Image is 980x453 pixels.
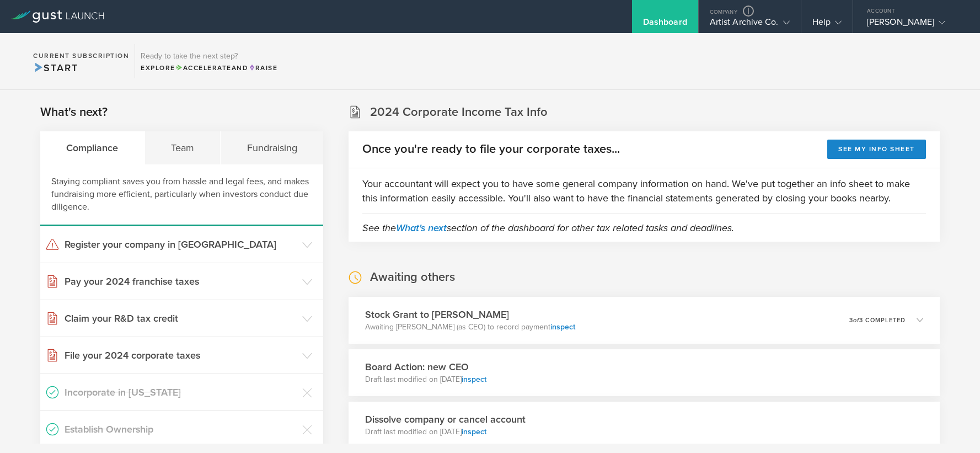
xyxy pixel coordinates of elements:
[365,412,526,427] h3: Dissolve company or cancel account
[867,17,961,33] div: [PERSON_NAME]
[365,427,526,438] p: Draft last modified on [DATE]
[362,222,734,234] em: See the section of the dashboard for other tax related tasks and deadlines.
[175,64,232,72] span: Accelerate
[248,64,277,72] span: Raise
[710,17,790,33] div: Artist Archive Co.
[362,177,926,205] p: Your accountant will expect you to have some general company information on hand. We've put toget...
[65,422,297,436] h3: Establish Ownership
[135,44,283,78] div: Ready to take the next step?ExploreAccelerateandRaise
[365,307,575,322] h3: Stock Grant to [PERSON_NAME]
[365,360,486,374] h3: Board Action: new CEO
[65,348,297,363] h3: File your 2024 corporate taxes
[65,385,297,399] h3: Incorporate in [US_STATE]
[365,374,486,385] p: Draft last modified on [DATE]
[175,64,249,72] span: and
[141,52,277,60] h3: Ready to take the next step?
[65,274,297,289] h3: Pay your 2024 franchise taxes
[221,131,323,164] div: Fundraising
[853,317,859,324] em: of
[827,140,926,159] button: See my info sheet
[643,17,687,33] div: Dashboard
[40,104,108,120] h2: What's next?
[141,63,277,73] div: Explore
[550,322,575,332] a: inspect
[462,375,486,384] a: inspect
[370,104,548,120] h2: 2024 Corporate Income Tax Info
[812,17,842,33] div: Help
[40,164,323,226] div: Staying compliant saves you from hassle and legal fees, and makes fundraising more efficient, par...
[849,317,906,323] p: 3 3 completed
[462,427,486,436] a: inspect
[33,62,78,74] span: Start
[40,131,145,164] div: Compliance
[33,52,129,59] h2: Current Subscription
[362,141,620,157] h2: Once you're ready to file your corporate taxes...
[65,237,297,252] h3: Register your company in [GEOGRAPHIC_DATA]
[396,222,447,234] a: What's next
[365,322,575,333] p: Awaiting [PERSON_NAME] (as CEO) to record payment
[370,269,455,285] h2: Awaiting others
[145,131,221,164] div: Team
[65,311,297,326] h3: Claim your R&D tax credit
